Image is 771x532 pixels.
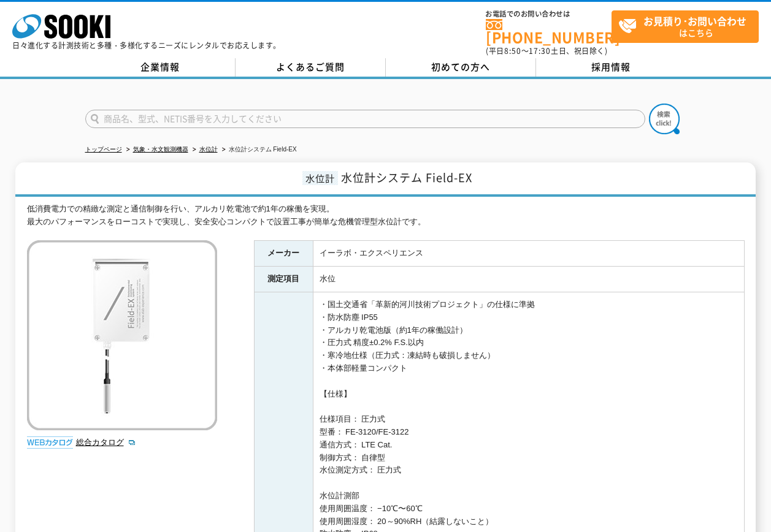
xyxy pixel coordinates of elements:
[612,10,759,43] a: お見積り･お問い合わせはこちら
[199,146,218,153] a: 水位計
[27,240,217,430] img: 水位計システム Field-EX
[302,171,338,185] span: 水位計
[643,13,746,28] strong: お見積り･お問い合わせ
[220,143,297,156] li: 水位計システム Field-EX
[254,241,313,267] th: メーカー
[486,45,607,56] span: (平日 ～ 土日、祝日除く)
[133,146,188,153] a: 気象・水文観測機器
[76,438,136,447] a: 総合カタログ
[313,267,744,292] td: 水位
[85,110,645,128] input: 商品名、型式、NETIS番号を入力してください
[529,45,551,56] span: 17:30
[504,45,521,56] span: 8:50
[85,58,236,77] a: 企業情報
[27,203,745,229] div: 低消費電力での精緻な測定と通信制御を行い、アルカリ乾電池で約1年の稼働を実現。 最大のパフォーマンスをローコストで実現し、安全安心コンパクトで設置工事が簡単な危機管理型水位計です。
[27,436,73,449] img: webカタログ
[386,58,536,77] a: 初めての方へ
[486,19,612,44] a: [PHONE_NUMBER]
[254,267,313,292] th: 測定項目
[536,58,686,77] a: 採用情報
[313,241,744,267] td: イーラボ・エクスペリエンス
[12,42,281,49] p: 日々進化する計測技術と多種・多様化するニーズにレンタルでお応えします。
[431,60,490,74] span: 初めての方へ
[341,169,472,186] span: 水位計システム Field-EX
[649,104,680,134] img: btn_search.png
[618,11,758,42] span: はこちら
[486,10,612,18] span: お電話でのお問い合わせは
[236,58,386,77] a: よくあるご質問
[85,146,122,153] a: トップページ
